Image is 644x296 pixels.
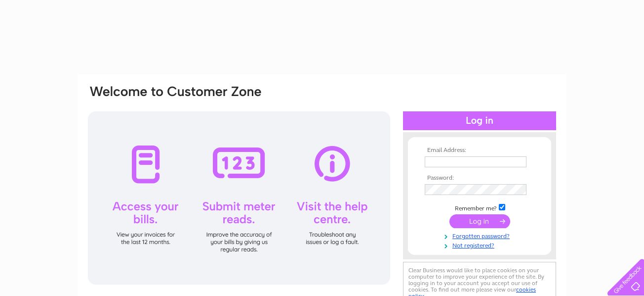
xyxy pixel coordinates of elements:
[422,147,537,154] th: Email Address:
[425,240,537,249] a: Not registered?
[425,231,537,240] a: Forgotten password?
[449,214,510,228] input: Submit
[422,202,537,212] td: Remember me?
[422,175,537,182] th: Password:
